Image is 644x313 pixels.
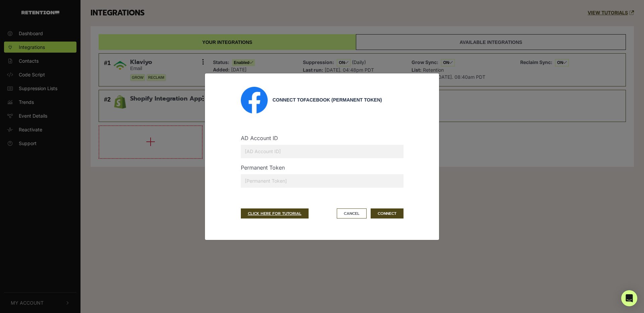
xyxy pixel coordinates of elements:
[273,97,404,104] div: Connect to
[241,145,404,158] input: [AD Account ID]
[241,174,404,188] input: [Permanent Token]
[241,164,285,172] label: Permanent Token
[621,290,637,306] div: Open Intercom Messenger
[241,87,268,114] img: Facebook (Permanent Token)
[304,97,382,103] span: Facebook (Permanent Token)
[241,134,278,142] label: AD Account ID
